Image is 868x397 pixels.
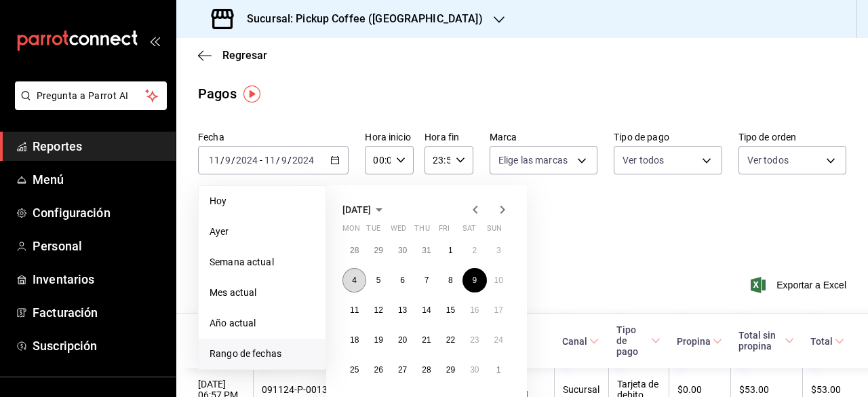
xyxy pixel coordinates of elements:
abbr: November 8, 2024 [448,276,453,285]
div: 091124-P-0013 [262,384,331,395]
abbr: November 10, 2024 [494,276,503,285]
div: $53.00 [739,384,794,395]
h3: Sucursal: Pickup Coffee ([GEOGRAPHIC_DATA]) [236,11,483,27]
span: Mes actual [210,286,315,300]
button: November 22, 2024 [439,328,462,352]
input: ---- [235,155,258,166]
span: [DATE] [342,204,371,215]
button: November 23, 2024 [462,328,486,352]
span: Elige las marcas [498,153,568,167]
abbr: November 5, 2024 [376,276,381,285]
span: Total [810,336,844,347]
abbr: November 22, 2024 [446,335,455,345]
input: ---- [292,155,315,166]
button: November 8, 2024 [439,268,462,292]
abbr: November 3, 2024 [496,246,501,255]
div: Pagos [198,83,237,104]
span: / [220,155,224,166]
abbr: Tuesday [366,224,380,238]
span: Personal [33,237,165,255]
span: / [231,155,235,166]
abbr: October 29, 2024 [374,246,382,255]
abbr: November 30, 2024 [470,365,479,375]
input: -- [224,155,231,166]
label: Tipo de pago [614,132,722,142]
input: -- [281,155,288,166]
abbr: November 13, 2024 [398,305,407,315]
label: Hora inicio [365,132,414,142]
abbr: October 31, 2024 [422,246,431,255]
button: Exportar a Excel [753,277,846,293]
span: - [260,155,262,166]
button: November 11, 2024 [342,298,366,322]
label: Hora fin [425,132,473,142]
button: November 19, 2024 [366,328,390,352]
button: November 10, 2024 [487,268,511,292]
abbr: November 19, 2024 [374,335,382,345]
button: November 6, 2024 [391,268,414,292]
button: November 3, 2024 [487,238,511,263]
span: / [288,155,292,166]
button: November 2, 2024 [462,238,486,263]
span: Ver todos [747,153,789,167]
span: Año actual [210,316,315,330]
button: November 18, 2024 [342,328,366,352]
abbr: October 28, 2024 [350,246,359,255]
button: November 30, 2024 [462,358,486,382]
abbr: November 6, 2024 [400,276,405,285]
button: October 29, 2024 [366,238,390,263]
button: November 17, 2024 [487,298,511,322]
abbr: November 11, 2024 [350,305,359,315]
abbr: November 15, 2024 [446,305,455,315]
button: November 25, 2024 [342,358,366,382]
abbr: Thursday [414,224,429,238]
button: November 13, 2024 [391,298,414,322]
span: Canal [562,336,599,347]
button: December 1, 2024 [487,358,511,382]
span: Tipo de pago [616,324,660,357]
span: Hoy [210,194,315,208]
abbr: November 9, 2024 [472,276,477,285]
abbr: November 12, 2024 [374,305,382,315]
span: Facturación [33,303,165,322]
abbr: November 28, 2024 [422,365,431,375]
button: Pregunta a Parrot AI [15,81,167,110]
span: Semana actual [210,255,315,269]
img: Tooltip marker [243,86,260,102]
abbr: November 14, 2024 [422,305,431,315]
abbr: November 27, 2024 [398,365,407,375]
span: Inventarios [33,270,165,288]
span: Suscripción [33,337,165,355]
button: Regresar [198,49,267,62]
abbr: November 23, 2024 [470,335,479,345]
button: October 30, 2024 [391,238,414,263]
span: Reportes [33,137,165,155]
abbr: November 20, 2024 [398,335,407,345]
button: November 5, 2024 [366,268,390,292]
button: November 14, 2024 [414,298,438,322]
abbr: November 26, 2024 [374,365,382,375]
button: November 24, 2024 [487,328,511,352]
span: Rango de fechas [210,347,315,361]
span: Propina [677,336,722,347]
label: Tipo de orden [738,132,846,142]
abbr: November 18, 2024 [350,335,359,345]
button: open_drawer_menu [149,35,160,46]
abbr: November 29, 2024 [446,365,455,375]
button: [DATE] [342,202,387,218]
span: Pregunta a Parrot AI [37,89,146,103]
abbr: December 1, 2024 [496,365,501,375]
abbr: Monday [342,224,360,238]
abbr: Sunday [487,224,502,238]
span: Regresar [222,49,267,62]
span: Ver todos [623,153,664,167]
button: October 28, 2024 [342,238,366,263]
abbr: November 16, 2024 [470,305,479,315]
abbr: November 7, 2024 [425,276,429,285]
abbr: November 17, 2024 [494,305,503,315]
button: November 1, 2024 [439,238,462,263]
div: $53.00 [811,384,846,395]
button: November 28, 2024 [414,358,438,382]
